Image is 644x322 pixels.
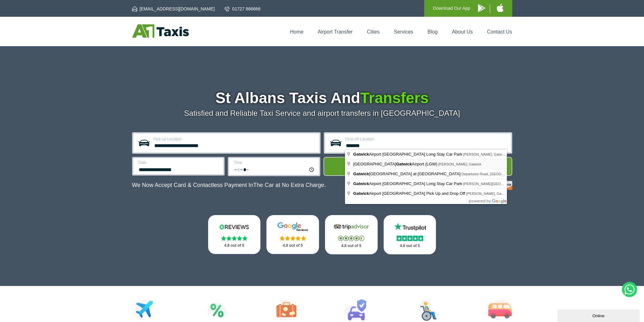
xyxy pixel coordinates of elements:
[221,236,247,241] img: Stars
[353,181,369,186] span: Gatwick
[215,222,253,232] img: Reviews.io
[452,29,473,34] a: About Us
[463,182,604,186] span: [PERSON_NAME][GEOGRAPHIC_DATA], [GEOGRAPHIC_DATA], [GEOGRAPHIC_DATA]
[488,299,512,321] img: Minibus
[391,222,429,232] img: Trustpilot
[132,109,512,118] p: Satisfied and Reliable Taxi Service and airport transfers in [GEOGRAPHIC_DATA]
[478,4,485,12] img: A1 Taxis Android App
[323,157,512,176] button: Get Quote
[154,137,316,141] label: Pick-up Location
[438,162,481,166] span: [PERSON_NAME], Gatwick
[353,181,463,186] span: Airport [GEOGRAPHIC_DATA] Long Stay Car Park
[345,137,507,141] label: Drop-off Location
[332,242,371,250] p: 4.8 out of 5
[353,152,369,157] span: Gatwick
[353,162,438,166] span: [GEOGRAPHIC_DATA] Airport (LGW)
[138,161,220,164] label: Date
[290,29,303,34] a: Home
[280,236,306,241] img: Stars
[397,236,423,241] img: Stars
[497,4,503,12] img: A1 Taxis iPhone App
[353,191,466,196] span: Airport [GEOGRAPHIC_DATA] Pick Up and Drop Off
[325,215,378,254] a: Tripadvisor Stars 4.8 out of 5
[338,236,364,241] img: Stars
[353,191,369,196] span: Gatwick
[463,152,506,156] span: [PERSON_NAME], Gatwick
[225,6,261,12] a: 01727 866666
[353,152,463,157] span: Airport [GEOGRAPHIC_DATA] Long Stay Car Park
[396,162,412,166] span: Gatwick
[433,4,470,12] p: Download Our App
[207,299,226,321] img: Attractions
[274,222,312,232] img: Google
[276,299,296,321] img: Tours
[234,161,315,164] label: Time
[273,242,312,250] p: 4.8 out of 5
[132,24,189,38] img: A1 Taxis St Albans LTD
[391,242,429,250] p: 4.8 out of 5
[135,299,155,321] img: Airport Transfers
[557,308,641,322] iframe: chat widget
[318,29,353,34] a: Airport Transfer
[344,299,366,321] img: Car Rental
[253,182,326,188] span: The Car at No Extra Charge.
[367,29,379,34] a: Cities
[215,242,254,250] p: 4.8 out of 5
[132,6,215,12] a: [EMAIL_ADDRESS][DOMAIN_NAME]
[462,172,564,176] span: Departures Road, [GEOGRAPHIC_DATA], [GEOGRAPHIC_DATA]
[353,171,369,176] span: Gatwick
[427,29,437,34] a: Blog
[384,215,436,254] a: Trustpilot Stars 4.8 out of 5
[353,171,462,176] span: [GEOGRAPHIC_DATA] at [GEOGRAPHIC_DATA]
[332,222,370,232] img: Tripadvisor
[466,192,509,195] span: [PERSON_NAME], Gatwick
[266,215,319,254] a: Google Stars 4.8 out of 5
[419,299,439,321] img: Wheelchair
[132,182,326,189] p: We Now Accept Card & Contactless Payment In
[394,29,413,34] a: Services
[360,90,429,106] span: Transfers
[487,29,512,34] a: Contact Us
[208,215,261,254] a: Reviews.io Stars 4.8 out of 5
[132,90,512,106] h1: St Albans Taxis And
